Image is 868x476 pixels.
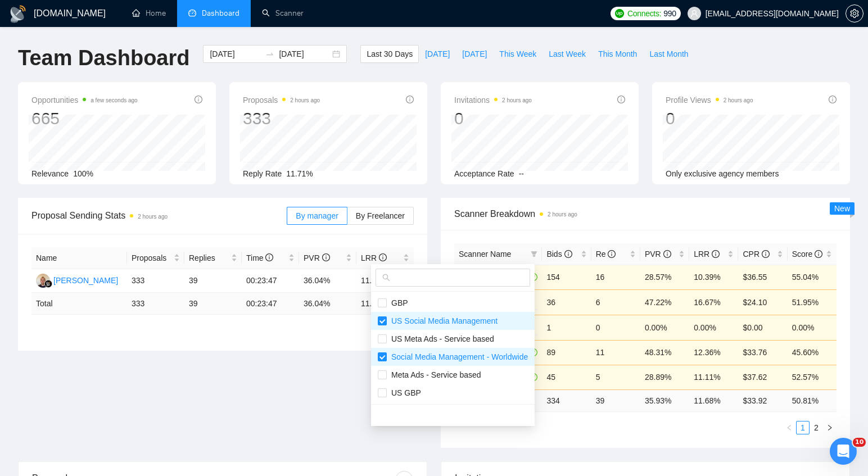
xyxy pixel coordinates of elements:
[598,48,637,60] span: This Month
[738,315,787,340] td: $0.00
[132,8,166,18] a: homeHome
[493,45,542,63] button: This Week
[462,48,487,60] span: [DATE]
[31,169,69,178] span: Relevance
[31,208,287,223] span: Proposal Sending Stats
[690,10,698,17] span: user
[830,438,857,465] iframe: Intercom live chat
[18,45,189,71] h1: Team Dashboard
[788,289,837,315] td: 51.95%
[829,96,837,103] span: info-circle
[596,250,616,259] span: Re
[127,269,184,293] td: 333
[853,438,866,447] span: 10
[265,253,273,261] span: info-circle
[31,293,127,315] td: Total
[694,250,720,259] span: LRR
[689,289,738,315] td: 16.67%
[640,315,689,340] td: 0.00%
[834,204,850,213] span: New
[724,97,753,103] time: 2 hours ago
[210,48,261,60] input: Start date
[322,253,330,261] span: info-circle
[617,96,625,103] span: info-circle
[591,340,640,365] td: 11
[666,108,753,129] div: 0
[356,211,405,220] span: By Freelancer
[425,48,450,60] span: [DATE]
[127,293,184,315] td: 333
[31,108,138,129] div: 665
[796,421,810,434] li: 1
[548,211,577,217] time: 2 hours ago
[454,93,532,107] span: Invitations
[36,274,50,288] img: AS
[608,250,616,258] span: info-circle
[788,389,837,411] td: 50.81 %
[44,280,52,288] img: gigradar-bm.png
[454,108,532,129] div: 0
[243,108,320,129] div: 333
[846,4,864,22] button: setting
[788,340,837,365] td: 45.60%
[184,269,242,293] td: 39
[286,169,313,178] span: 11.71%
[379,253,387,261] span: info-circle
[640,265,689,289] td: 28.57%
[788,265,837,289] td: 55.04%
[649,48,688,60] span: Last Month
[542,389,591,411] td: 334
[815,250,822,258] span: info-circle
[360,45,419,63] button: Last 30 Days
[127,247,184,269] th: Proposals
[591,389,640,411] td: 39
[242,293,299,315] td: 00:23:47
[549,48,586,60] span: Last Week
[296,211,338,220] span: By manager
[459,250,511,259] span: Scanner Name
[53,274,118,287] div: [PERSON_NAME]
[531,251,537,257] span: filter
[195,96,202,103] span: info-circle
[823,421,837,434] button: right
[184,247,242,269] th: Replies
[788,365,837,389] td: 52.57%
[387,352,528,361] span: Social Media Management - Worldwide
[591,365,640,389] td: 5
[499,48,536,60] span: This Week
[9,5,27,23] img: logo
[356,269,414,293] td: 11.71%
[663,250,671,258] span: info-circle
[31,93,138,107] span: Opportunities
[542,315,591,340] td: 1
[73,169,93,178] span: 100%
[243,169,282,178] span: Reply Rate
[279,48,330,60] input: End date
[666,169,779,178] span: Only exclusive agency members
[762,250,770,258] span: info-circle
[640,389,689,411] td: 35.93 %
[810,421,822,434] a: 2
[454,207,837,221] span: Scanner Breakdown
[564,250,572,258] span: info-circle
[788,315,837,340] td: 0.00%
[406,96,414,103] span: info-circle
[640,289,689,315] td: 47.22%
[502,97,532,103] time: 2 hours ago
[456,45,493,63] button: [DATE]
[743,250,769,259] span: CPR
[712,250,720,258] span: info-circle
[689,315,738,340] td: 0.00%
[243,93,320,107] span: Proposals
[823,421,837,434] li: Next Page
[542,289,591,315] td: 36
[382,274,390,282] span: search
[299,269,356,293] td: 36.04%
[304,253,330,262] span: PVR
[31,247,127,269] th: Name
[797,421,809,434] a: 1
[546,250,572,259] span: Bids
[640,365,689,389] td: 28.89%
[387,334,494,343] span: US Meta Ads - Service based
[783,421,796,434] li: Previous Page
